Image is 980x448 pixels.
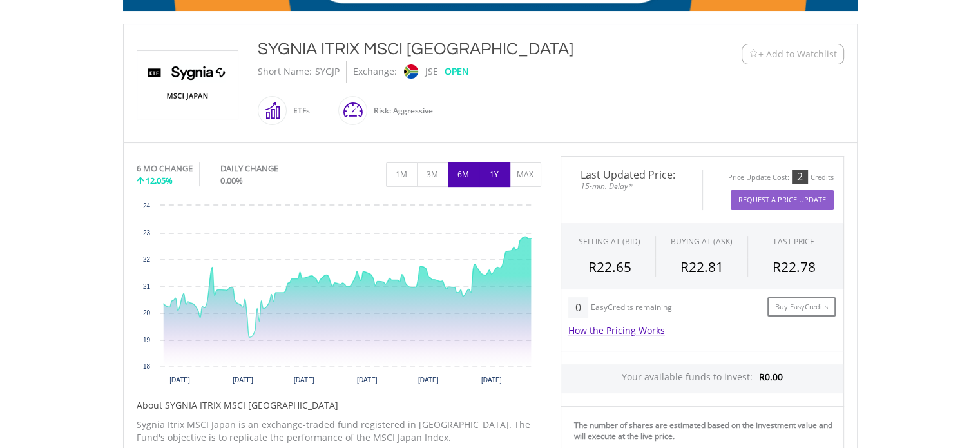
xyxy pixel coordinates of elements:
div: Chart. Highcharts interactive chart. [137,199,541,393]
span: R22.65 [588,258,631,276]
div: Credits [811,173,834,182]
div: Risk: Aggressive [367,95,433,126]
div: ETFs [287,95,310,126]
text: 23 [142,229,150,237]
div: OPEN [445,61,469,83]
p: Sygnia Itrix MSCI Japan is an exchange-traded fund registered in [GEOGRAPHIC_DATA]. The Fund's ob... [137,418,541,444]
img: jse.png [403,64,418,79]
span: R22.81 [680,258,723,276]
div: JSE [425,61,438,83]
span: R22.78 [773,258,816,276]
div: Short Name: [258,61,312,83]
text: 24 [142,202,150,209]
button: 1Y [479,162,510,187]
h5: About SYGNIA ITRIX MSCI [GEOGRAPHIC_DATA] [137,399,541,412]
button: 1M [386,162,418,187]
text: 22 [142,256,150,263]
div: Your available funds to invest: [561,364,843,393]
div: Exchange: [353,61,397,83]
text: [DATE] [233,376,253,384]
div: SYGJP [315,61,340,83]
text: 18 [142,363,150,370]
text: 19 [142,336,150,344]
span: + Add to Watchlist [758,48,837,61]
text: [DATE] [169,376,190,384]
button: MAX [510,162,541,187]
div: DAILY CHANGE [220,162,322,175]
div: EasyCredits remaining [591,303,672,314]
svg: Interactive chart [137,199,541,393]
button: 3M [417,162,448,187]
a: Buy EasyCredits [767,297,836,317]
div: LAST PRICE [774,236,814,247]
div: The number of shares are estimated based on the investment value and will execute at the live price. [574,420,838,442]
span: R0.00 [759,371,783,383]
text: [DATE] [294,376,314,384]
img: TFSA.SYGJP.png [139,51,236,119]
button: Watchlist + Add to Watchlist [742,44,844,64]
text: 20 [142,309,150,317]
span: 12.05% [146,175,173,186]
div: 0 [568,297,588,318]
span: 15-min. Delay* [571,180,693,192]
button: Request A Price Update [731,190,834,210]
div: Price Update Cost: [728,173,789,182]
div: 2 [792,170,808,184]
a: How the Pricing Works [568,324,665,336]
div: SELLING AT (BID) [579,236,640,247]
text: [DATE] [418,376,438,384]
text: [DATE] [481,376,501,384]
span: BUYING AT (ASK) [671,236,733,247]
span: 0.00% [220,175,243,186]
text: 21 [142,283,150,290]
span: Last Updated Price: [571,170,693,180]
div: SYGNIA ITRIX MSCI [GEOGRAPHIC_DATA] [258,37,662,61]
img: Watchlist [749,49,758,59]
button: 6M [448,162,479,187]
div: 6 MO CHANGE [137,162,193,175]
text: [DATE] [357,376,378,384]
